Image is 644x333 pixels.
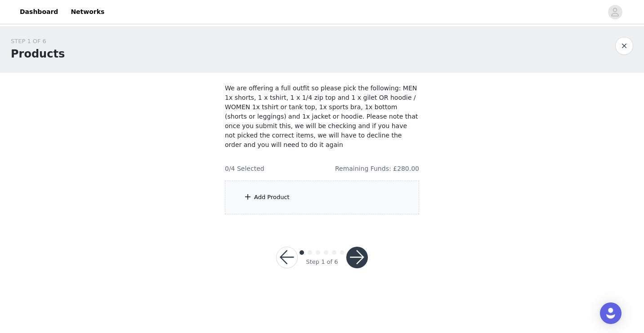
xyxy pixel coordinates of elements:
[14,2,63,22] a: Dashboard
[306,258,338,266] div: Step 1 of 6
[600,302,622,324] div: Open Intercom Messenger
[611,5,619,19] div: avatar
[65,2,110,22] a: Networks
[11,46,65,62] h1: Products
[335,164,419,173] h4: Remaining Funds: £280.00
[225,164,264,173] h4: 0/4 Selected
[254,193,290,202] div: Add Product
[11,37,65,46] div: STEP 1 OF 6
[225,84,419,150] p: We are offering a full outfit so please pick the following: MEN 1x shorts, 1 x tshirt, 1 x 1/4 zi...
